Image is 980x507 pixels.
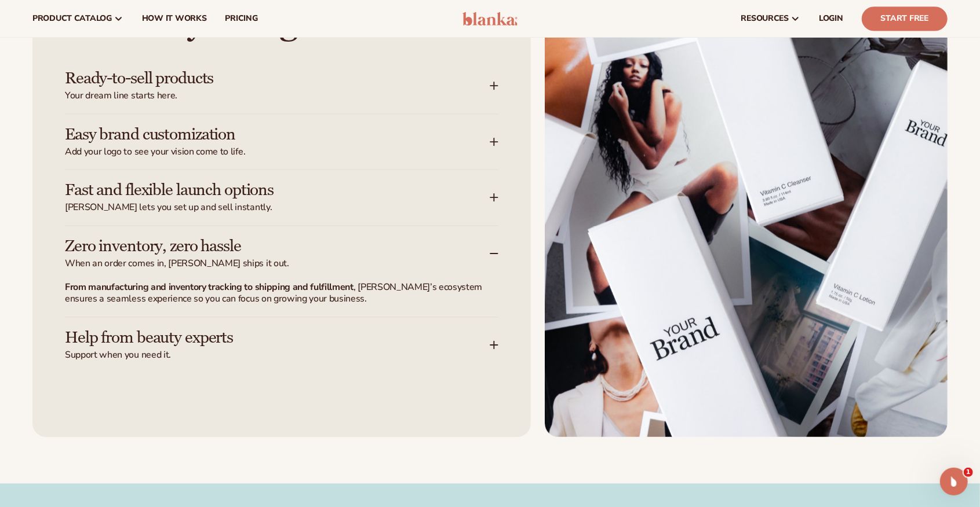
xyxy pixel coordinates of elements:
[65,237,455,255] h3: Zero inventory, zero hassle
[225,14,257,23] span: pricing
[65,126,455,144] h3: Easy brand customization
[462,12,518,25] img: logo
[741,14,789,23] span: resources
[964,468,973,477] span: 1
[65,69,455,87] h3: Ready-to-sell products
[65,258,490,270] span: When an order comes in, [PERSON_NAME] ships it out.
[65,349,490,361] span: Support when you need it.
[142,14,207,23] span: How It Works
[65,90,490,102] span: Your dream line starts here.
[65,146,490,158] span: Add your logo to see your vision come to life.
[65,329,455,347] h3: Help from beauty experts
[65,281,354,293] strong: From manufacturing and inventory tracking to shipping and fulfillment
[819,14,843,23] span: LOGIN
[940,468,968,495] iframe: Intercom live chat
[862,6,948,31] a: Start Free
[65,281,484,306] p: , [PERSON_NAME]’s ecosystem ensures a seamless experience so you can focus on growing your business.
[32,14,112,23] span: product catalog
[65,201,490,214] span: [PERSON_NAME] lets you set up and sell instantly.
[65,181,455,199] h3: Fast and flexible launch options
